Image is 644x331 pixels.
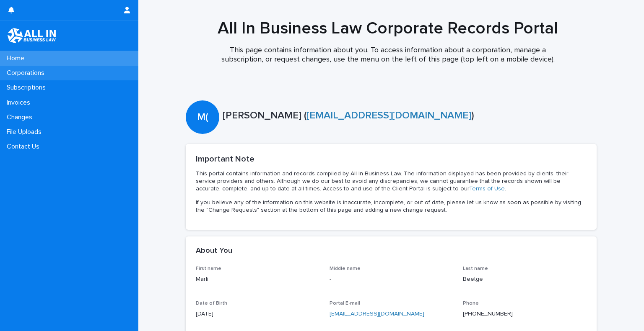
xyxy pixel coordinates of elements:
[463,301,479,306] span: Phone
[3,84,52,92] p: Subscriptions
[196,199,587,214] p: If you believe any of the information on this website is inaccurate, incomplete, or out of date, ...
[196,170,587,193] p: This portal contains information and records compiled by All In Business Law. The information dis...
[7,27,57,44] img: tZFo3tXJTahZtpq23GXw
[196,310,319,318] p: [DATE]
[3,69,51,77] p: Corporations
[463,275,587,284] p: Beetge
[196,154,587,164] h2: Important Note
[306,110,471,121] a: [EMAIL_ADDRESS][DOMAIN_NAME]
[223,110,593,122] p: [PERSON_NAME] ( )
[3,99,37,107] p: Invoices
[330,275,453,284] p: -
[330,301,360,306] span: Portal E-mail
[196,275,319,284] p: Marli
[220,46,556,64] p: This page contains information about you. To access information about a corporation, manage a sub...
[196,246,232,256] h2: About You
[3,143,46,151] p: Contact Us
[3,128,48,136] p: File Uploads
[330,311,424,317] a: [EMAIL_ADDRESS][DOMAIN_NAME]
[3,54,31,62] p: Home
[182,18,593,38] h1: All In Business Law Corporate Records Portal
[196,266,221,271] span: First name
[196,301,227,306] span: Date of Birth
[469,186,505,192] a: Terms of Use
[463,266,488,271] span: Last name
[186,78,219,123] div: M(
[330,266,361,271] span: Middle name
[3,113,39,121] p: Changes
[463,311,513,317] a: [PHONE_NUMBER]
